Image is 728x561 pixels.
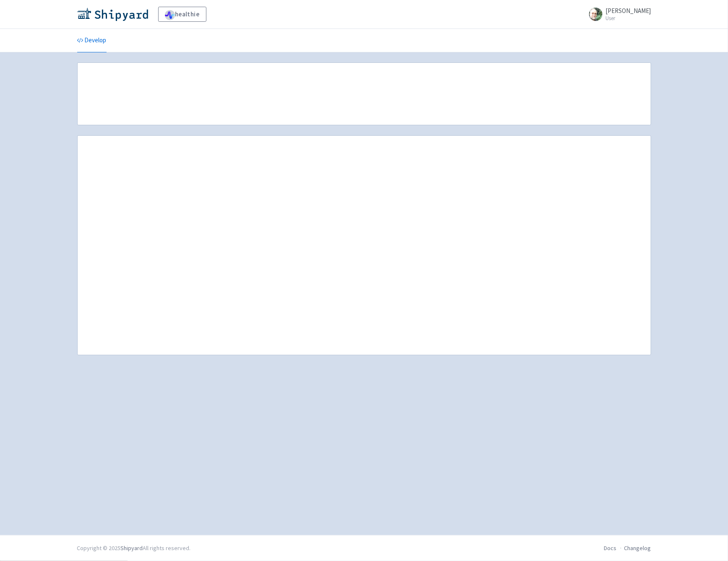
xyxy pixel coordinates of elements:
a: healthie [158,7,206,22]
a: Develop [77,29,107,52]
a: [PERSON_NAME] User [584,8,651,21]
img: Shipyard logo [77,8,148,21]
a: Docs [604,544,617,552]
a: Shipyard [121,544,143,552]
div: Copyright © 2025 All rights reserved. [77,544,191,553]
a: Changelog [624,544,651,552]
span: [PERSON_NAME] [606,7,651,15]
small: User [606,16,651,21]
